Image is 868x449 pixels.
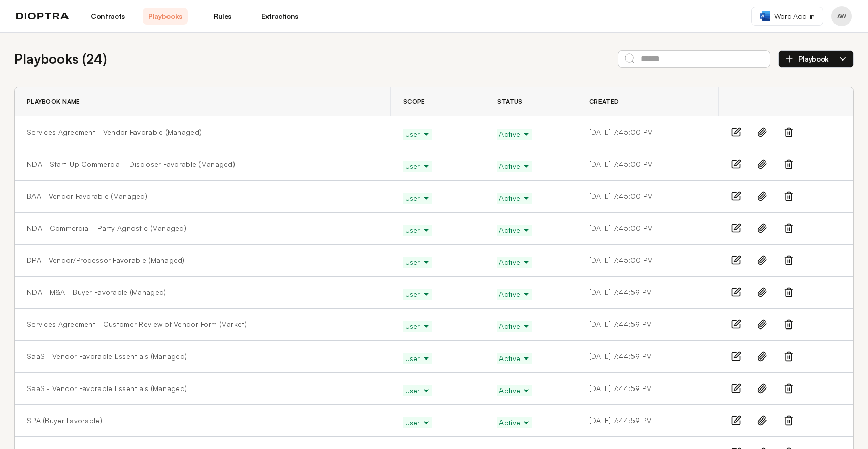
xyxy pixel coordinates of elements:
img: word [760,11,770,21]
td: [DATE] 7:45:00 PM [577,116,719,148]
span: Active [499,225,530,235]
button: User [403,385,432,396]
button: User [403,289,432,300]
a: NDA - M&A - Buyer Favorable (Managed) [27,287,166,297]
button: Active [497,353,532,364]
td: [DATE] 7:45:00 PM [577,148,719,181]
td: [DATE] 7:44:59 PM [577,405,719,437]
a: SPA (Buyer Favorable) [27,415,102,426]
button: Profile menu [831,6,852,26]
a: Extractions [257,8,303,25]
button: User [403,321,432,332]
button: User [403,129,432,140]
td: [DATE] 7:45:00 PM [577,213,719,245]
button: Active [497,193,532,204]
span: Active [499,193,530,203]
span: Active [499,129,530,139]
img: logo [16,13,69,20]
a: Playbooks [143,8,188,25]
a: BAA - Vendor Favorable (Managed) [27,191,147,201]
span: Scope [403,98,425,106]
button: Active [497,257,532,268]
span: User [405,129,430,139]
a: DPA - Vendor/Processor Favorable (Managed) [27,255,185,265]
a: SaaS - Vendor Favorable Essentials (Managed) [27,351,187,362]
td: [DATE] 7:44:59 PM [577,341,719,373]
button: Active [497,161,532,172]
button: Active [497,385,532,396]
button: Active [497,417,532,428]
span: Active [499,353,530,364]
span: Active [499,257,530,267]
td: [DATE] 7:44:59 PM [577,277,719,309]
span: Active [499,289,530,300]
a: Contracts [85,8,130,25]
span: User [405,289,430,300]
button: User [403,353,432,364]
span: User [405,225,430,235]
button: Playbook [778,50,854,68]
span: Status [497,98,523,106]
button: Active [497,289,532,300]
a: NDA - Commercial - Party Agnostic (Managed) [27,223,186,233]
span: Playbook Name [27,98,80,106]
button: Active [497,321,532,332]
td: [DATE] 7:44:59 PM [577,309,719,341]
h2: Playbooks ( 24 ) [14,49,107,69]
span: User [405,385,430,396]
span: User [405,193,430,203]
a: Services Agreement - Customer Review of Vendor Form (Market) [27,319,247,330]
button: User [403,417,432,428]
a: Services Agreement - Vendor Favorable (Managed) [27,127,202,137]
span: User [405,321,430,332]
span: Word Add-in [774,11,815,21]
span: User [405,353,430,364]
a: Rules [200,8,245,25]
span: Active [499,417,530,428]
button: Active [497,225,532,236]
span: Active [499,385,530,396]
a: SaaS - Vendor Favorable Essentials (Managed) [27,383,187,394]
td: [DATE] 7:44:59 PM [577,373,719,405]
button: User [403,225,432,236]
a: Word Add-in [751,7,823,26]
a: NDA - Start-Up Commercial - Discloser Favorable (Managed) [27,159,235,169]
td: [DATE] 7:45:00 PM [577,181,719,213]
td: [DATE] 7:45:00 PM [577,245,719,277]
button: Active [497,129,532,140]
span: Active [499,321,530,332]
button: User [403,257,432,268]
span: User [405,417,430,428]
button: User [403,161,432,172]
span: Playbook [798,54,833,64]
span: User [405,257,430,267]
span: Created [589,98,619,106]
button: User [403,193,432,204]
span: User [405,161,430,171]
span: Active [499,161,530,171]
